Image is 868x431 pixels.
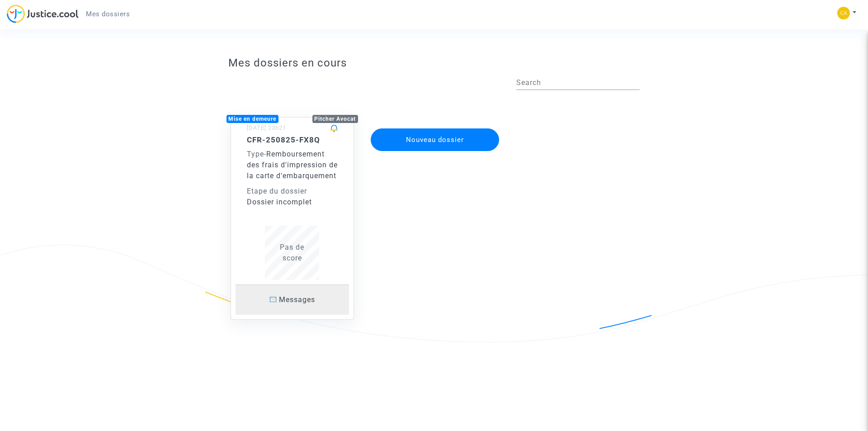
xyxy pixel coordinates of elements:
div: Mise en demeure [226,115,279,123]
a: Nouveau dossier [370,123,500,131]
h3: Mes dossiers en cours [228,57,640,70]
a: Mise en demeurePitcher Avocat[DATE] 23h21CFR-250825-FX8QType-Remboursement des frais d'impression... [222,99,363,320]
img: jc-logo.svg [7,5,79,23]
span: - [247,150,266,158]
span: Messages [279,295,315,304]
a: Messages [236,284,349,315]
span: Type [247,150,264,158]
img: 07641ef3a9788100727d3f3a202096ab [837,7,850,19]
span: Pas de score [280,243,304,262]
button: Nouveau dossier [371,128,499,151]
h5: CFR-250825-FX8Q [247,135,338,144]
div: Pitcher Avocat [312,115,359,123]
small: [DATE] 23h21 [247,124,286,131]
a: Mes dossiers [79,7,137,21]
div: Etape du dossier [247,186,338,197]
span: Mes dossiers [86,10,130,18]
span: Remboursement des frais d'impression de la carte d'embarquement [247,150,338,180]
div: Dossier incomplet [247,197,338,208]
